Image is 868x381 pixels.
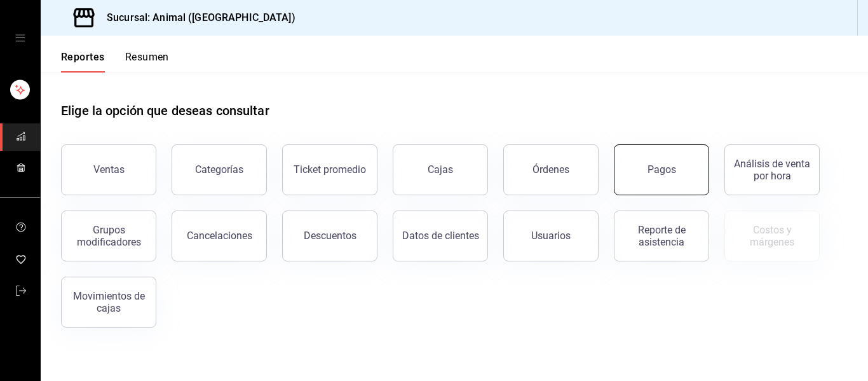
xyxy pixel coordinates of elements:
[172,211,267,261] button: Cancelaciones
[172,144,267,195] button: Categorías
[97,10,295,25] h3: Sucursal: Animal ([GEOGRAPHIC_DATA])
[503,144,599,195] button: Órdenes
[724,144,820,195] button: Análisis de venta por hora
[61,51,105,73] button: Reportes
[195,163,243,176] div: Categorías
[402,230,479,242] div: Datos de clientes
[282,144,377,195] button: Ticket promedio
[93,163,125,176] div: Ventas
[532,163,569,176] div: Órdenes
[733,224,811,248] div: Costos y márgenes
[282,211,377,261] button: Descuentos
[393,211,488,261] button: Datos de clientes
[294,163,366,176] div: Ticket promedio
[724,211,820,261] button: Contrata inventarios para ver este reporte
[428,163,453,176] div: Cajas
[614,144,709,195] button: Pagos
[15,33,25,43] button: open drawer
[503,211,599,261] button: Usuarios
[622,224,701,248] div: Reporte de asistencia
[125,51,169,73] button: Resumen
[69,290,148,314] div: Movimientos de cajas
[69,224,148,248] div: Grupos modificadores
[61,277,156,328] button: Movimientos de cajas
[614,211,709,261] button: Reporte de asistencia
[648,163,676,176] div: Pagos
[393,144,488,195] button: Cajas
[61,51,169,73] div: navigation tabs
[531,230,571,242] div: Usuarios
[61,101,269,120] h1: Elige la opción que deseas consultar
[61,144,156,195] button: Ventas
[304,230,356,242] div: Descuentos
[61,211,156,261] button: Grupos modificadores
[733,158,811,182] div: Análisis de venta por hora
[187,230,252,242] div: Cancelaciones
